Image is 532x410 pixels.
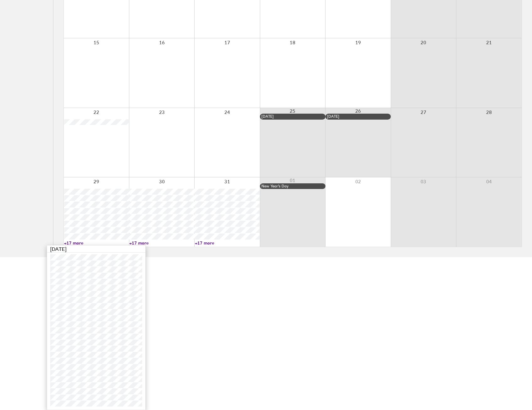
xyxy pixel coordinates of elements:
[261,114,324,119] div: [DATE]
[195,240,260,246] a: +17 more
[64,240,129,246] a: +17 more
[129,240,194,246] a: +17 more
[261,184,324,188] div: New Year’s Day
[47,245,145,253] div: [DATE]
[327,114,389,119] div: [DATE]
